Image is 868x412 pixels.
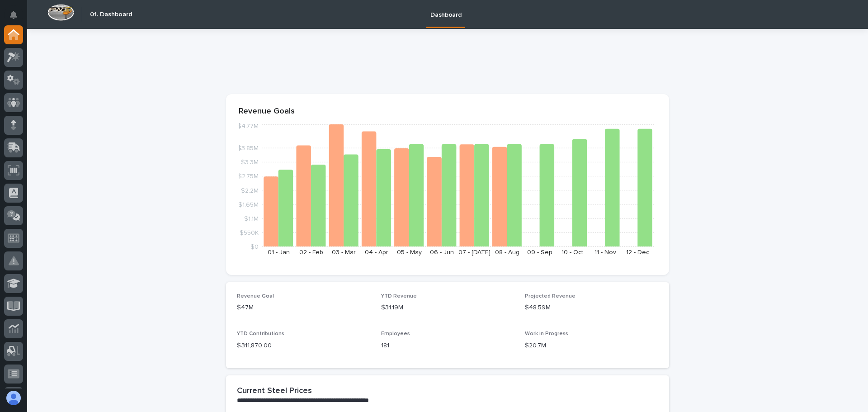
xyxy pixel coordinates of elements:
tspan: $550K [240,229,259,236]
p: $20.7M [525,341,658,350]
span: Revenue Goal [237,294,274,299]
tspan: $4.77M [237,123,259,129]
tspan: $2.2M [241,187,259,194]
span: YTD Revenue [381,294,417,299]
h2: 01. Dashboard [90,11,132,19]
text: 01 - Jan [268,249,290,256]
p: $47M [237,303,370,313]
text: 02 - Feb [299,249,323,256]
text: 08 - Aug [495,249,519,256]
span: YTD Contributions [237,331,284,336]
text: 06 - Jun [430,249,454,256]
tspan: $1.1M [244,215,259,222]
text: 10 - Oct [561,249,583,256]
p: Revenue Goals [239,107,656,117]
tspan: $3.85M [237,145,259,152]
p: $48.59M [525,303,658,313]
text: 04 - Apr [365,249,388,256]
h2: Current Steel Prices [237,386,312,396]
p: $31.19M [381,303,514,313]
text: 09 - Sep [527,249,552,256]
text: 12 - Dec [626,249,649,256]
span: Work in Progress [525,331,568,336]
button: users-avatar [4,388,23,407]
p: 181 [381,341,514,350]
button: Notifications [4,5,23,24]
div: Notifications [11,11,23,25]
text: 07 - [DATE] [458,249,491,256]
text: 03 - Mar [332,249,356,256]
tspan: $0 [250,244,259,250]
tspan: $2.75M [238,173,259,180]
text: 05 - May [397,249,422,256]
tspan: $1.65M [238,201,259,208]
img: Workspace Logo [47,4,74,21]
p: $ 311,870.00 [237,341,370,350]
tspan: $3.3M [241,159,259,166]
text: 11 - Nov [594,249,616,256]
span: Projected Revenue [525,294,576,299]
span: Employees [381,331,410,336]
